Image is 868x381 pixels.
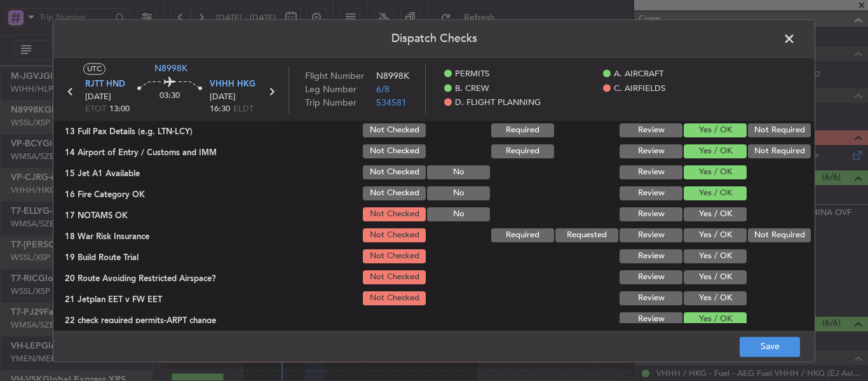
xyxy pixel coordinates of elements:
span: C. AIRFIELDS [614,83,665,95]
button: Review [620,312,682,326]
button: Review [620,144,682,158]
button: Review [620,291,682,305]
header: Dispatch Checks [53,20,815,58]
button: Review [620,270,682,284]
button: Yes / OK [684,312,747,326]
button: Review [620,249,682,263]
button: Yes / OK [684,291,747,305]
button: Yes / OK [684,207,747,221]
button: Not Required [748,144,811,158]
button: Review [620,123,682,137]
button: Review [620,165,682,179]
button: Yes / OK [684,186,747,200]
button: Not Required [748,123,811,137]
button: Review [620,207,682,221]
button: Yes / OK [684,165,747,179]
button: Yes / OK [684,144,747,158]
button: Save [740,336,800,357]
button: Review [620,228,682,242]
button: Yes / OK [684,270,747,284]
button: Yes / OK [684,249,747,263]
button: Yes / OK [684,228,747,242]
button: Not Required [748,228,811,242]
span: A. AIRCRAFT [614,69,663,81]
button: Yes / OK [684,123,747,137]
button: Review [620,186,682,200]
